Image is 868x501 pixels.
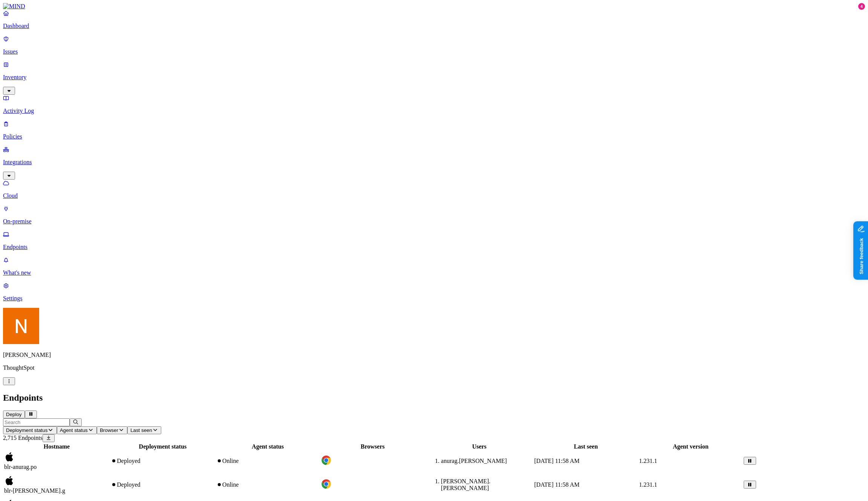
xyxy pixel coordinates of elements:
[3,95,865,114] a: Activity Log
[4,464,37,470] span: blr-anurag.po
[3,393,865,403] h2: Endpoints
[117,481,140,488] span: Deployed
[639,443,742,450] div: Agent version
[216,458,319,464] div: Online
[3,35,865,55] a: Issues
[321,443,425,450] div: Browsers
[3,133,865,140] p: Policies
[3,435,43,441] span: 2,715 Endpoints
[3,282,865,302] a: Settings
[3,410,25,418] button: Deploy
[117,458,140,464] span: Deployed
[3,3,865,10] a: MIND
[4,452,15,462] img: macos
[3,146,865,178] a: Integrations
[534,481,579,488] span: [DATE] 11:58 AM
[441,458,507,464] span: anurag.[PERSON_NAME]
[130,427,152,433] span: Last seen
[321,479,332,489] img: chrome
[534,443,637,450] div: Last seen
[4,443,109,450] div: Hostname
[3,308,39,344] img: Nitai Mishary
[639,481,657,488] span: 1.231.1
[4,475,15,486] img: macos
[858,3,865,10] div: 4
[534,458,579,464] span: [DATE] 11:58 AM
[426,443,533,450] div: Users
[3,48,865,55] p: Issues
[3,180,865,199] a: Cloud
[3,269,865,276] p: What's new
[3,231,865,250] a: Endpoints
[3,364,865,371] p: ThoughtSpot
[3,257,865,276] a: What's new
[6,427,47,433] span: Deployment status
[3,120,865,140] a: Policies
[3,23,865,29] p: Dashboard
[3,10,865,29] a: Dashboard
[3,352,865,358] p: [PERSON_NAME]
[3,74,865,81] p: Inventory
[441,478,491,491] span: [PERSON_NAME].[PERSON_NAME]
[216,481,319,488] div: Online
[3,61,865,94] a: Inventory
[3,418,70,426] input: Search
[3,3,25,10] img: MIND
[3,108,865,114] p: Activity Log
[3,205,865,225] a: On-premise
[3,218,865,225] p: On-premise
[216,443,319,450] div: Agent status
[639,458,657,464] span: 1.231.1
[60,427,88,433] span: Agent status
[3,295,865,302] p: Settings
[4,487,65,494] span: blr-[PERSON_NAME].g
[111,443,215,450] div: Deployment status
[3,159,865,166] p: Integrations
[100,427,118,433] span: Browser
[3,192,865,199] p: Cloud
[321,455,332,466] img: chrome
[3,244,865,250] p: Endpoints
